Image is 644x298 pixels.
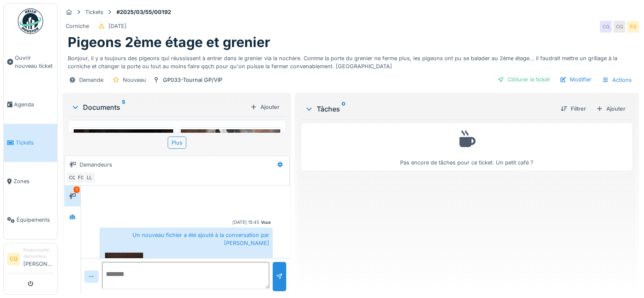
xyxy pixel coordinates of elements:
[66,172,78,184] div: CQ
[105,253,143,295] img: yqzk162xkztug60rpv1mu8gaalb3
[68,51,634,70] div: Bonjour, il y a toujours des pigeons qui réussissent à entrer dans le grenier via la nochère. Com...
[66,22,89,30] div: Corniche
[4,201,57,239] a: Équipements
[75,172,87,184] div: FG
[598,74,636,86] div: Actions
[68,34,270,50] h1: Pigeons 2ème étage et grenier
[557,103,589,114] div: Filtrer
[232,219,259,226] div: [DATE] 15:45
[247,101,283,113] div: Ajouter
[14,100,54,109] span: Agenda
[181,129,280,262] img: ril4gt89n12l49w8h4hb2xjqp6go
[4,85,57,124] a: Agenda
[74,129,173,262] img: lvjwt5ejk2rsmhtgc5dglervxu8o
[23,247,54,260] div: Responsable demandeur
[556,74,595,85] div: Modifier
[16,139,54,147] span: Tickets
[7,247,54,273] a: CQ Responsable demandeur[PERSON_NAME]
[627,21,639,33] div: FG
[7,253,20,265] li: CQ
[600,21,612,33] div: CQ
[4,39,57,85] a: Ouvrir nouveau ticket
[17,216,54,224] span: Équipements
[494,74,553,85] div: Clôturer le ticket
[71,102,247,112] div: Documents
[593,103,629,114] div: Ajouter
[113,8,174,16] strong: #2025/03/55/00192
[163,76,222,84] div: GP033-Tournai GP/VIP
[80,161,112,169] div: Demandeurs
[23,247,54,271] li: [PERSON_NAME]
[305,104,554,114] div: Tâches
[18,8,43,34] img: Badge_color-CXgf-gQk.svg
[168,136,186,149] div: Plus
[261,219,271,226] div: Vous
[307,127,627,167] div: Pas encore de tâches pour ce ticket. Un petit café ?
[123,76,146,84] div: Nouveau
[614,21,625,33] div: CQ
[14,177,54,185] span: Zones
[15,54,54,70] span: Ouvrir nouveau ticket
[74,187,80,193] div: 1
[79,76,103,84] div: Demande
[85,8,103,16] div: Tickets
[342,104,345,114] sup: 0
[83,172,95,184] div: LL
[4,162,57,201] a: Zones
[108,22,127,30] div: [DATE]
[4,124,57,162] a: Tickets
[122,102,125,112] sup: 5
